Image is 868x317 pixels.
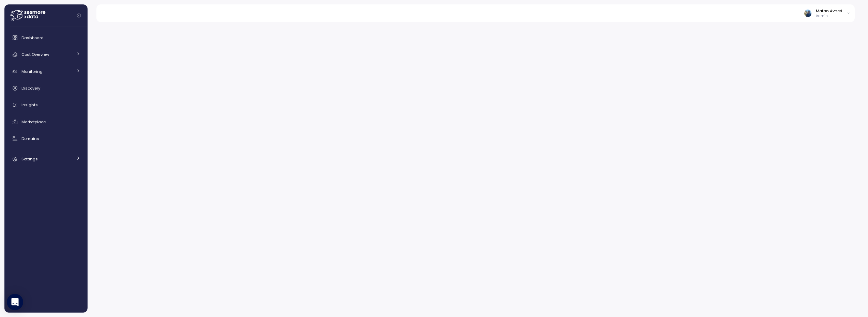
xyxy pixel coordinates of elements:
[7,294,23,310] div: Open Intercom Messenger
[21,69,43,74] span: Monitoring
[804,10,811,17] img: ALV-UjVeF7uAj8JZOyQvuQXjdEc_qOHNwDjY36_lEg8bh9TBSCKZ-Cc0SmWOp3YtIsoD_O7680VtxCdy4kSJvtW9Ongi7Kfv8...
[816,8,842,14] div: Matan Avneri
[75,13,83,18] button: Collapse navigation
[7,115,85,129] a: Marketplace
[7,98,85,112] a: Insights
[7,48,85,61] a: Cost Overview
[21,102,38,108] span: Insights
[7,81,85,95] a: Discovery
[21,52,49,57] span: Cost Overview
[21,85,40,91] span: Discovery
[7,31,85,45] a: Dashboard
[21,156,38,162] span: Settings
[21,35,44,41] span: Dashboard
[7,152,85,166] a: Settings
[21,119,46,125] span: Marketplace
[21,136,39,141] span: Domains
[816,14,842,18] p: Admin
[7,132,85,145] a: Domains
[7,65,85,78] a: Monitoring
